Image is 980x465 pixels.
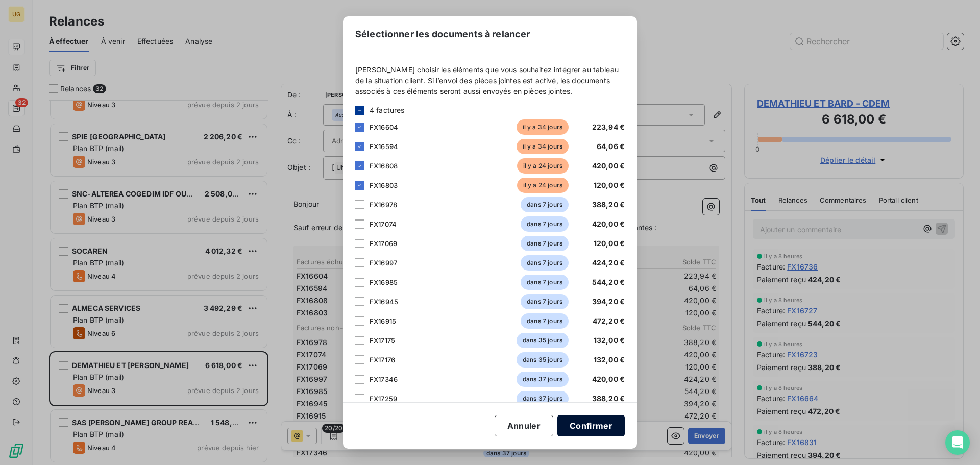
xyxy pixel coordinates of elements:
[594,239,625,248] span: 120,00 €
[521,313,569,329] span: dans 7 jours
[517,139,569,154] span: il y a 34 jours
[945,430,970,455] div: Open Intercom Messenger
[370,239,397,248] span: FX17069
[370,162,398,170] span: FX16808
[592,258,625,267] span: 424,20 €
[521,255,569,271] span: dans 7 jours
[594,355,625,364] span: 132,00 €
[521,275,569,290] span: dans 7 jours
[521,236,569,251] span: dans 7 jours
[370,220,397,228] span: FX17074
[517,178,569,193] span: il y a 24 jours
[592,297,625,306] span: 394,20 €
[557,415,625,436] button: Confirmer
[517,391,569,406] span: dans 37 jours
[370,123,398,131] span: FX16604
[370,395,397,403] span: FX17259
[370,278,398,286] span: FX16985
[517,372,569,387] span: dans 37 jours
[592,278,625,286] span: 544,20 €
[593,316,625,325] span: 472,20 €
[370,259,397,267] span: FX16997
[597,142,625,151] span: 64,06 €
[495,415,553,436] button: Annuler
[592,394,625,403] span: 388,20 €
[517,119,569,135] span: il y a 34 jours
[370,317,396,325] span: FX16915
[370,181,398,189] span: FX16803
[592,200,625,209] span: 388,20 €
[370,298,398,306] span: FX16945
[355,27,530,41] span: Sélectionner les documents à relancer
[521,216,569,232] span: dans 7 jours
[592,375,625,383] span: 420,00 €
[592,123,625,131] span: 223,94 €
[370,201,397,209] span: FX16978
[592,219,625,228] span: 420,00 €
[370,336,395,345] span: FX17175
[370,142,398,151] span: FX16594
[517,333,569,348] span: dans 35 jours
[521,197,569,212] span: dans 7 jours
[370,375,398,383] span: FX17346
[370,105,405,115] span: 4 factures
[517,352,569,368] span: dans 35 jours
[592,161,625,170] span: 420,00 €
[594,336,625,345] span: 132,00 €
[594,181,625,189] span: 120,00 €
[521,294,569,309] span: dans 7 jours
[517,158,569,174] span: il y a 24 jours
[370,356,395,364] span: FX17176
[355,64,625,96] span: [PERSON_NAME] choisir les éléments que vous souhaitez intégrer au tableau de la situation client....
